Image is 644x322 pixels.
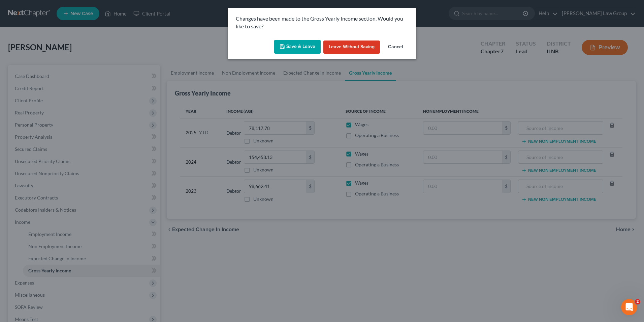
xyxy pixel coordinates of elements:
p: Changes have been made to the Gross Yearly Income section. Would you like to save? [236,15,408,30]
span: 2 [635,299,640,304]
iframe: Intercom live chat [621,299,637,315]
button: Leave without Saving [323,41,380,54]
button: Cancel [383,41,408,54]
button: Save & Leave [274,40,321,54]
